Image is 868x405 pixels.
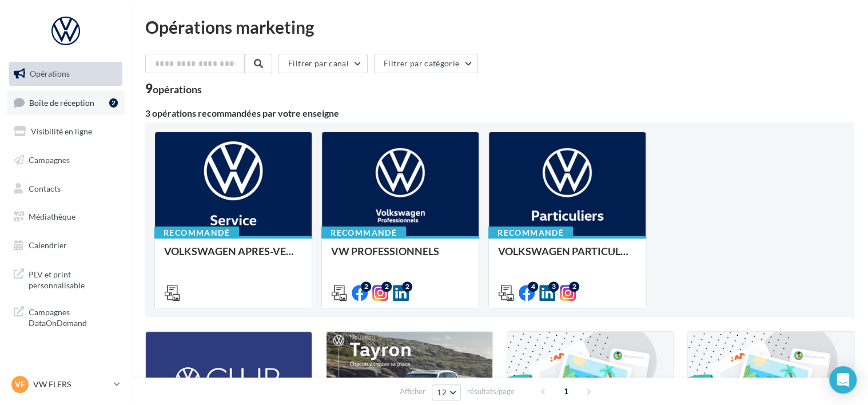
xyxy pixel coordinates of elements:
[29,155,70,165] span: Campagnes
[331,245,469,268] div: VW PROFESSIONNELS
[29,183,61,193] span: Contacts
[29,267,118,291] span: PLV et print personnalisable
[164,245,302,268] div: VOLKSWAGEN APRES-VENTE
[7,262,125,296] a: PLV et print personnalisable
[33,379,109,390] p: VW FLERS
[488,227,573,239] div: Recommandé
[29,97,94,107] span: Boîte de réception
[7,177,125,201] a: Contacts
[153,84,202,94] div: opérations
[321,227,406,239] div: Recommandé
[569,281,579,292] div: 2
[374,54,478,73] button: Filtrer par catégorie
[7,300,125,333] a: Campagnes DataOnDemand
[109,98,118,108] div: 2
[145,109,854,118] div: 3 opérations recommandées par votre enseigne
[7,62,125,86] a: Opérations
[29,304,118,329] span: Campagnes DataOnDemand
[361,281,371,292] div: 2
[400,386,425,397] span: Afficher
[154,227,239,239] div: Recommandé
[278,54,368,73] button: Filtrer par canal
[31,126,92,136] span: Visibilité en ligne
[437,388,447,397] span: 12
[7,120,125,144] a: Visibilité en ligne
[432,384,461,400] button: 12
[9,374,122,395] a: VF VW FLERS
[29,240,67,250] span: Calendrier
[7,233,125,257] a: Calendrier
[7,148,125,172] a: Campagnes
[15,379,25,390] span: VF
[557,382,575,400] span: 1
[402,281,412,292] div: 2
[7,205,125,229] a: Médiathèque
[829,366,857,394] div: Open Intercom Messenger
[145,82,202,95] div: 9
[528,281,538,292] div: 4
[29,212,75,221] span: Médiathèque
[145,18,854,35] div: Opérations marketing
[30,69,70,78] span: Opérations
[498,245,636,268] div: VOLKSWAGEN PARTICULIER
[548,281,559,292] div: 3
[381,281,392,292] div: 2
[7,90,125,115] a: Boîte de réception2
[467,386,515,397] span: résultats/page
